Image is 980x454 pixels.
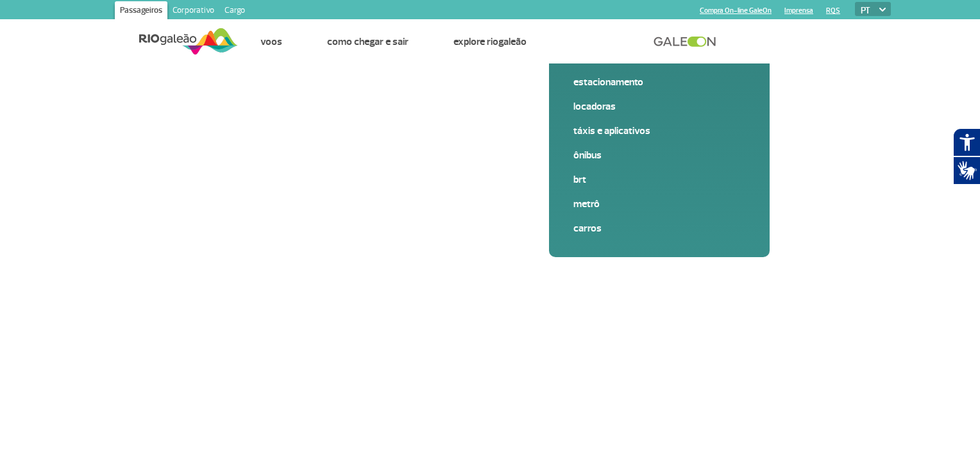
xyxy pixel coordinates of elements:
a: Atendimento [571,35,625,48]
button: Abrir tradutor de língua de sinais. [953,156,980,185]
a: Corporativo [167,1,219,22]
a: Voos [260,35,282,48]
a: Metrô [573,197,745,211]
a: Táxis e aplicativos [573,124,745,138]
a: Como chegar e sair [327,35,409,48]
a: Cargo [219,1,250,22]
a: Passageiros [115,1,167,22]
a: Locadoras [573,99,745,113]
a: RQS [826,6,840,15]
a: Estacionamento [573,75,745,89]
button: Abrir recursos assistivos. [953,128,980,156]
div: Plugin de acessibilidade da Hand Talk. [953,128,980,185]
a: Ônibus [573,148,745,162]
a: Explore RIOgaleão [453,35,527,48]
a: Imprensa [784,6,813,15]
a: Compra On-line GaleOn [700,6,772,15]
a: BRT [573,172,745,187]
a: Carros [573,221,745,235]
